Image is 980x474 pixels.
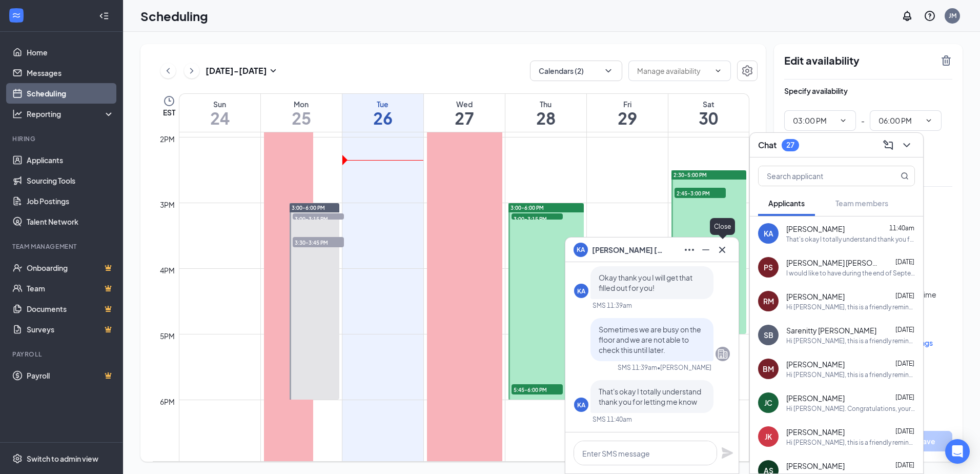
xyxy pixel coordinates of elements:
[599,273,692,292] span: Okay thank you I will get that filled out for you!
[945,439,970,464] div: Open Intercom Messenger
[505,94,586,132] a: August 28, 2025
[786,438,915,447] div: Hi [PERSON_NAME], this is a friendly reminder. Please select an in-person interview time slot for...
[786,427,845,437] span: [PERSON_NAME]
[11,10,22,21] svg: WorkstreamLogo
[27,63,114,83] a: Messages
[512,213,563,224] span: 3:00-3:15 PM
[880,137,896,153] button: ComposeMessage
[786,141,794,149] div: 27
[267,65,279,77] svg: SmallChevronDown
[158,396,177,407] div: 6pm
[741,65,753,77] svg: Settings
[895,258,914,266] span: [DATE]
[158,330,177,342] div: 5pm
[261,109,342,127] h1: 25
[27,42,114,63] a: Home
[158,265,177,276] div: 4pm
[901,139,913,151] svg: ChevronDown
[737,61,758,81] button: Settings
[599,325,701,354] span: Sometimes we are busy on the floor and we are not able to check this until later.
[179,94,260,132] a: August 24, 2025
[637,65,710,76] input: Manage availability
[716,244,728,256] svg: Cross
[717,348,729,360] svg: Company
[27,365,114,386] a: PayrollCrown
[27,170,114,191] a: Sourcing Tools
[668,99,749,109] div: Sat
[599,387,701,406] span: That's okay I totally understand thank you for letting me know
[895,292,914,300] span: [DATE]
[786,291,845,302] span: [PERSON_NAME]
[593,415,632,424] div: SMS 11:40am
[27,453,98,464] div: Switch to admin view
[179,109,260,127] h1: 24
[424,94,505,132] a: August 27, 2025
[12,453,23,464] svg: Settings
[27,258,114,278] a: OnboardingCrown
[895,427,914,435] span: [DATE]
[940,54,952,67] svg: TrashOutline
[342,99,423,109] div: Tue
[261,99,342,109] div: Mon
[673,171,707,179] span: 2:30-5:00 PM
[27,299,114,319] a: DocumentsCrown
[530,61,622,81] button: Calendars (2)ChevronDown
[657,363,711,372] span: • [PERSON_NAME]
[786,325,876,335] span: Sarenitty [PERSON_NAME]
[786,393,845,403] span: [PERSON_NAME]
[786,359,845,369] span: [PERSON_NAME]
[675,188,726,198] span: 2:45-3:00 PM
[27,150,114,170] a: Applicants
[587,109,668,127] h1: 29
[293,237,344,247] span: 3:30-3:45 PM
[184,63,199,78] button: ChevronRight
[668,94,749,132] a: August 30, 2025
[603,66,614,76] svg: ChevronDown
[764,398,772,408] div: JC
[179,99,260,109] div: Sun
[786,370,915,379] div: Hi [PERSON_NAME], this is a friendly reminder. Your in-person interview at [PERSON_NAME] of [PERS...
[505,109,586,127] h1: 28
[786,303,915,311] div: Hi [PERSON_NAME], this is a friendly reminder. Please select an in-person interview time slot for...
[895,393,914,401] span: [DATE]
[160,63,176,78] button: ChevronLeft
[721,447,733,459] svg: Plane
[759,166,880,186] input: Search applicant
[158,199,177,210] div: 3pm
[424,109,505,127] h1: 27
[163,65,173,77] svg: ChevronLeft
[786,224,845,234] span: [PERSON_NAME]
[889,224,914,232] span: 11:40am
[786,258,879,268] span: [PERSON_NAME] [PERSON_NAME]
[27,319,114,340] a: SurveysCrown
[27,83,114,104] a: Scheduling
[27,278,114,299] a: TeamCrown
[27,191,114,211] a: Job Postings
[512,384,563,394] span: 5:45-6:00 PM
[784,86,848,96] div: Specify availability
[764,262,773,272] div: PS
[763,364,774,374] div: BM
[925,116,933,125] svg: ChevronDown
[577,287,585,295] div: KA
[593,301,632,310] div: SMS 11:39am
[261,94,342,132] a: August 25, 2025
[758,140,777,151] h3: Chat
[618,363,657,372] div: SMS 11:39am
[12,350,112,359] div: Payroll
[714,242,730,258] button: Cross
[668,109,749,127] h1: 30
[768,199,805,208] span: Applicants
[901,172,909,180] svg: MagnifyingGlass
[140,7,208,25] h1: Scheduling
[784,110,952,131] div: -
[99,11,109,21] svg: Collapse
[587,94,668,132] a: August 29, 2025
[882,139,894,151] svg: ComposeMessage
[786,269,915,278] div: I would like to have during the end of September if we could arrange that.
[835,199,888,208] span: Team members
[27,109,115,119] div: Reporting
[158,133,177,145] div: 2pm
